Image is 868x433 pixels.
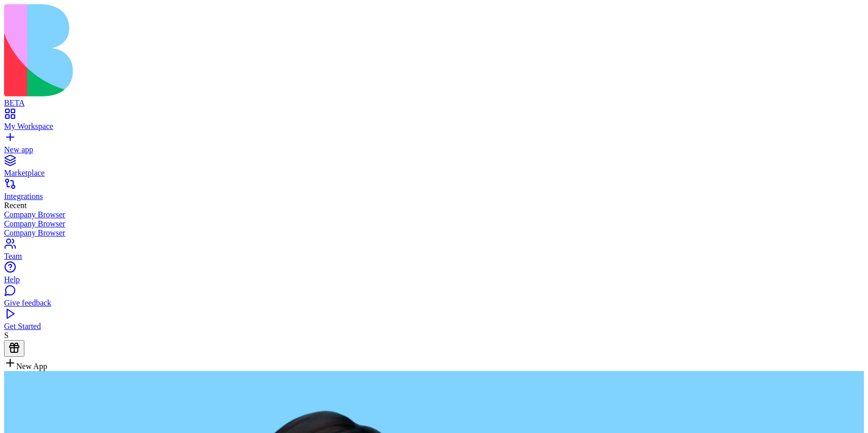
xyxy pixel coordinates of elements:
a: Team [4,243,864,261]
div: My Workspace [4,122,864,131]
a: Company Browser [4,219,864,228]
a: Help [4,266,864,284]
img: logo [4,4,413,96]
div: New app [4,145,864,154]
a: Get Started [4,313,864,331]
span: S [4,331,9,340]
span: New App [16,362,47,371]
div: Team [4,252,864,261]
a: Integrations [4,183,864,201]
div: Give feedback [4,298,864,308]
a: Marketplace [4,159,864,178]
span: Recent [4,201,26,210]
a: Give feedback [4,289,864,308]
div: Help [4,275,864,284]
div: BETA [4,98,864,108]
div: Marketplace [4,169,864,178]
a: Company Browser [4,210,864,219]
div: Integrations [4,192,864,201]
div: Get Started [4,322,864,331]
a: New app [4,136,864,154]
a: BETA [4,89,864,108]
a: Company Browser [4,228,864,238]
a: My Workspace [4,113,864,131]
